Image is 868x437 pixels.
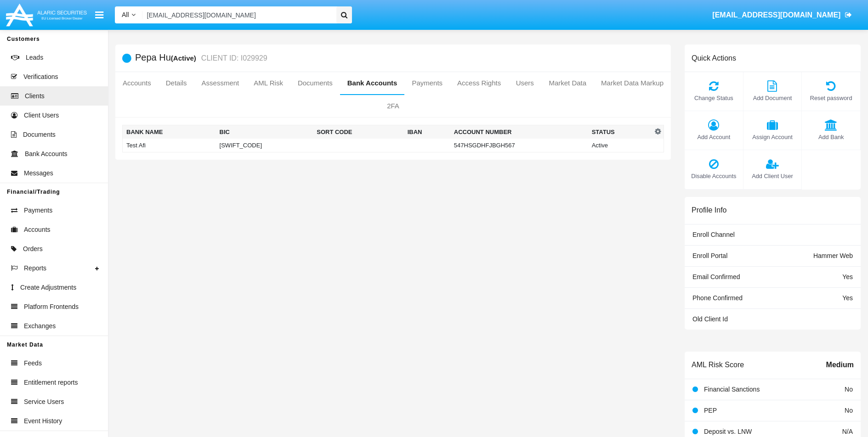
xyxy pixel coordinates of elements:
th: Sort Code [313,125,403,139]
a: Market Data Markup [594,72,671,94]
span: Deposit vs. LNW [704,428,752,435]
a: 2FA [115,95,671,117]
a: Details [159,72,194,94]
input: Search [142,6,334,23]
span: Entitlement reports [24,378,78,387]
span: Disable Accounts [689,172,738,180]
a: Market Data [541,72,594,94]
th: IBAN [404,125,450,139]
div: (Active) [171,53,199,63]
span: Hammer Web [813,252,853,259]
span: Platform Frontends [24,302,79,312]
span: Reset password [806,94,856,102]
span: No [845,386,853,393]
a: Documents [290,72,340,94]
span: Add Bank [806,133,856,141]
td: Active [588,139,652,152]
span: No [845,407,853,414]
a: AML Risk [246,72,290,94]
a: Assessment [194,72,247,94]
span: [EMAIL_ADDRESS][DOMAIN_NAME] [712,11,840,19]
td: 547HSGDHFJBGH567 [450,139,588,152]
a: All [115,10,142,20]
span: Messages [24,168,53,178]
span: Bank Accounts [25,149,68,159]
span: Feeds [24,359,42,368]
a: Accounts [115,72,159,94]
a: [EMAIL_ADDRESS][DOMAIN_NAME] [708,2,857,28]
span: Reports [24,263,46,273]
h6: Quick Actions [692,54,736,62]
span: Yes [842,294,853,302]
span: Service Users [24,397,64,407]
img: Logo image [5,1,88,28]
span: Add Document [748,94,797,102]
span: Assign Account [748,133,797,141]
th: BIC [216,125,313,139]
small: CLIENT ID: I029929 [199,55,267,62]
h5: Pepa Hu [135,53,267,63]
span: PEP [704,407,717,414]
span: Financial Sanctions [704,386,760,393]
span: Email Confirmed [692,273,740,280]
span: Yes [842,273,853,280]
h6: AML Risk Score [692,360,744,369]
th: Status [588,125,652,139]
a: Users [508,72,541,94]
span: Payments [24,206,52,215]
a: Payments [404,72,450,94]
td: [SWIFT_CODE] [216,139,313,152]
span: Orders [23,244,43,254]
span: Add Account [689,133,738,141]
span: Accounts [24,225,51,235]
span: Client Users [24,111,59,120]
th: Bank Name [123,125,216,139]
span: Add Client User [748,172,797,180]
span: Clients [25,91,45,101]
a: Access Rights [450,72,508,94]
a: Bank Accounts [340,72,405,94]
span: Exchanges [24,321,56,331]
th: Account Number [450,125,588,139]
span: All [122,11,129,18]
span: Enroll Portal [692,252,727,259]
span: N/A [842,428,853,435]
span: Event History [24,416,62,426]
span: Old Client Id [692,315,728,323]
h6: Profile Info [692,206,726,214]
span: Verifications [23,72,58,82]
span: Phone Confirmed [692,294,743,302]
td: Test Afi [123,139,216,152]
span: Enroll Channel [692,231,735,238]
span: Leads [26,53,43,62]
span: Change Status [689,94,738,102]
span: Medium [826,359,854,370]
span: Create Adjustments [20,283,76,292]
span: Documents [23,130,56,140]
